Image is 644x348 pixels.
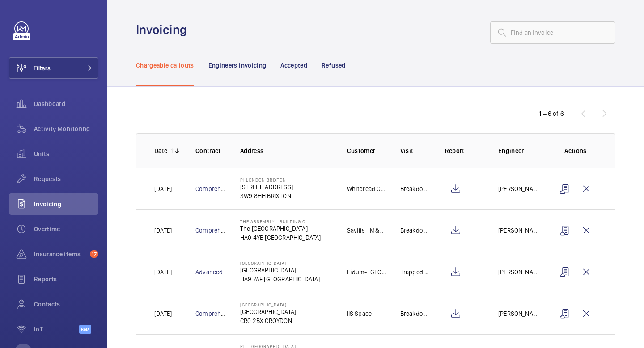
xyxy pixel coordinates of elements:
span: Contacts [34,300,98,309]
p: Breakdown [400,226,431,235]
p: Customer [347,146,386,155]
a: Comprehensive [195,310,239,317]
p: Refused [322,61,345,70]
a: Comprehensive [195,185,239,192]
p: Actions [554,146,597,155]
p: [PERSON_NAME] [498,226,540,235]
a: Comprehensive [195,227,239,234]
button: Filters [9,57,98,79]
p: [DATE] [154,309,172,318]
p: The Assembly - Building C [240,219,321,224]
p: [PERSON_NAME] [498,184,540,193]
p: [PERSON_NAME] [498,309,540,318]
p: [PERSON_NAME] [498,267,540,276]
p: Chargeable callouts [136,61,194,70]
span: Invoicing [34,199,98,208]
p: CR0 2BX CROYDON [240,316,296,325]
p: Accepted [280,61,307,70]
p: The [GEOGRAPHIC_DATA] [240,224,321,233]
p: HA9 7AF [GEOGRAPHIC_DATA] [240,275,320,284]
p: Fidum- [GEOGRAPHIC_DATA] [347,267,386,276]
span: Beta [79,325,91,334]
div: 1 – 6 of 6 [539,109,564,118]
p: [STREET_ADDRESS] [240,182,293,191]
span: Insurance items [34,250,86,259]
p: Date [154,146,167,155]
p: IIS Space [347,309,372,318]
span: Units [34,149,98,158]
a: Advanced [195,268,223,276]
input: Find an invoice [490,21,615,44]
p: Address [240,146,333,155]
p: Report [445,146,484,155]
p: Whitbread Group PLC [347,184,386,193]
p: SW9 8HH BRIXTON [240,191,293,200]
span: Activity Monitoring [34,124,98,133]
p: Trapped passenger [400,267,431,276]
span: Dashboard [34,99,98,108]
p: HA0 4YB [GEOGRAPHIC_DATA] [240,233,321,242]
p: Contract [195,146,226,155]
span: Overtime [34,225,98,233]
span: Reports [34,275,98,284]
p: [GEOGRAPHIC_DATA] [240,302,296,307]
span: Filters [34,64,51,72]
p: [GEOGRAPHIC_DATA] [240,307,296,316]
p: Engineer [498,146,540,155]
span: Requests [34,174,98,183]
span: 17 [90,250,98,258]
span: IoT [34,325,79,334]
p: PI London Brixton [240,177,293,182]
p: [DATE] [154,226,172,235]
p: Breakdown [400,184,431,193]
p: [GEOGRAPHIC_DATA] [240,266,320,275]
h1: Invoicing [136,21,192,38]
p: Visit [400,146,431,155]
p: [DATE] [154,267,172,276]
p: Breakdown [400,309,431,318]
p: Savills - M&G Portfolio [347,226,386,235]
p: [GEOGRAPHIC_DATA] [240,260,320,266]
p: Engineers invoicing [208,61,267,70]
p: [DATE] [154,184,172,193]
